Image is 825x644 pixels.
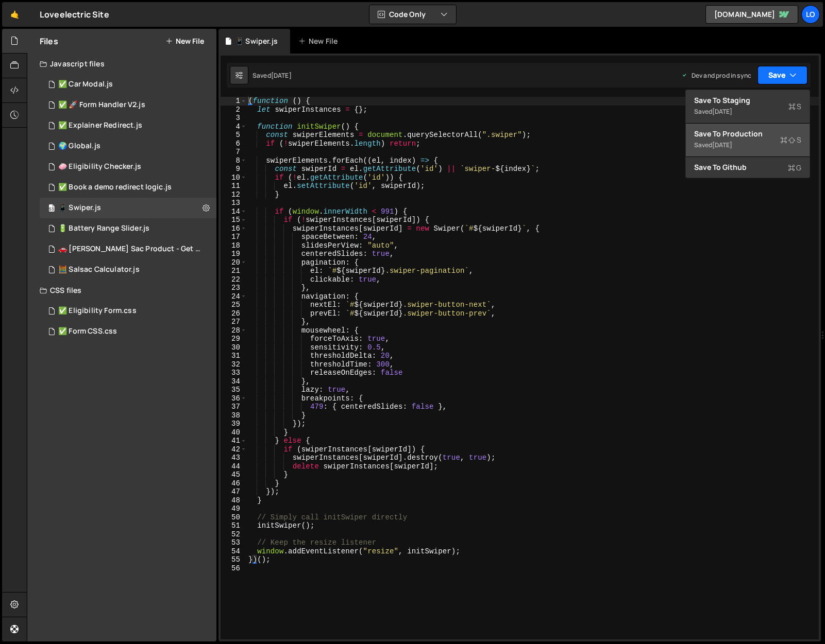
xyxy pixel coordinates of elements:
div: 🧼 Eligibility Checker.js [58,162,141,171]
button: New File [165,37,204,45]
div: 50 [221,513,247,522]
div: 38 [221,411,247,420]
div: 📱 Swiper.js [235,36,278,46]
div: 8014/42987.js [40,95,216,115]
div: ✅ Book a demo redirect logic.js [58,183,172,192]
div: 44 [221,462,247,471]
div: Dev and prod in sync [681,71,751,80]
a: 🤙 [2,2,27,27]
div: 39 [221,420,247,428]
div: 53 [221,538,247,547]
span: 53 [48,205,55,213]
div: 11 [221,182,247,190]
div: Save to Staging [694,95,801,106]
div: Saved [694,139,801,151]
div: 🔋 Battery Range Slider.js [58,224,149,233]
div: 47 [221,488,247,496]
div: 8014/41354.css [40,301,216,321]
div: 8014/33036.js [40,239,220,259]
div: 5 [221,131,247,140]
div: 3 [221,114,247,123]
button: Save to StagingS Saved[DATE] [686,90,810,124]
div: CSS files [27,280,216,301]
div: ✅ Car Modal.js [58,80,113,89]
div: 8014/41355.js [40,177,216,198]
div: ✅ Explainer Redirect.js [58,121,142,130]
div: [DATE] [271,71,292,80]
div: [DATE] [712,141,732,149]
button: Save [757,66,807,84]
div: 37 [221,403,247,411]
div: Saved [694,106,801,118]
div: 36 [221,394,247,403]
div: 18 [221,241,247,250]
div: 🧮 Salsac Calculator.js [58,265,140,274]
div: 7 [221,148,247,156]
div: 42 [221,445,247,454]
div: 13 [221,199,247,207]
div: 24 [221,292,247,301]
div: 8014/41995.js [40,74,216,95]
div: 16 [221,224,247,233]
div: 43 [221,454,247,462]
div: 📱 Swiper.js [40,198,216,218]
div: Loveelectric Site [40,8,109,21]
span: S [780,135,801,145]
button: Save to GithubG [686,157,810,178]
div: 4 [221,123,247,131]
div: 6 [221,140,247,148]
div: New File [298,36,342,46]
a: Lo [801,5,820,24]
div: 56 [221,564,247,573]
a: [DOMAIN_NAME] [705,5,798,24]
div: 29 [221,335,247,343]
div: 33 [221,369,247,377]
button: Code Only [369,5,456,24]
button: Save to ProductionS Saved[DATE] [686,124,810,157]
div: 9 [221,165,247,173]
div: ✅ 🚀 Form Handler V2.js [58,100,145,110]
div: 🚗 [PERSON_NAME] Sac Product - Get started.js [58,245,200,254]
div: 32 [221,360,247,369]
div: ✅ Eligibility Form.css [58,306,137,316]
div: 22 [221,275,247,284]
div: 8014/41351.css [40,321,216,342]
div: 8014/42769.js [40,136,216,156]
span: S [788,101,801,112]
div: 31 [221,352,247,360]
div: 52 [221,530,247,539]
div: 26 [221,309,247,318]
div: 51 [221,521,247,530]
div: 27 [221,318,247,326]
div: 8014/34824.js [40,218,216,239]
span: G [788,163,801,173]
div: 23 [221,284,247,292]
div: 41 [221,437,247,445]
div: 49 [221,504,247,513]
div: 35 [221,386,247,394]
div: 8014/42657.js [40,156,216,177]
div: 48 [221,496,247,505]
div: Save to Production [694,129,801,139]
div: 19 [221,250,247,258]
div: 40 [221,428,247,437]
div: 8014/41778.js [40,115,216,136]
div: 10 [221,173,247,182]
div: Saved [252,71,292,80]
div: 2 [221,106,247,114]
div: 8014/28850.js [40,259,216,280]
div: 54 [221,547,247,556]
div: 46 [221,479,247,488]
div: 📱 Swiper.js [58,203,101,213]
div: Save to Github [694,162,801,172]
div: 🌍 Global.js [58,142,100,151]
div: Javascript files [27,54,216,74]
div: 20 [221,258,247,267]
div: 55 [221,555,247,564]
div: 12 [221,190,247,199]
div: 25 [221,301,247,309]
div: [DATE] [712,107,732,116]
div: 45 [221,471,247,479]
div: 8 [221,156,247,165]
